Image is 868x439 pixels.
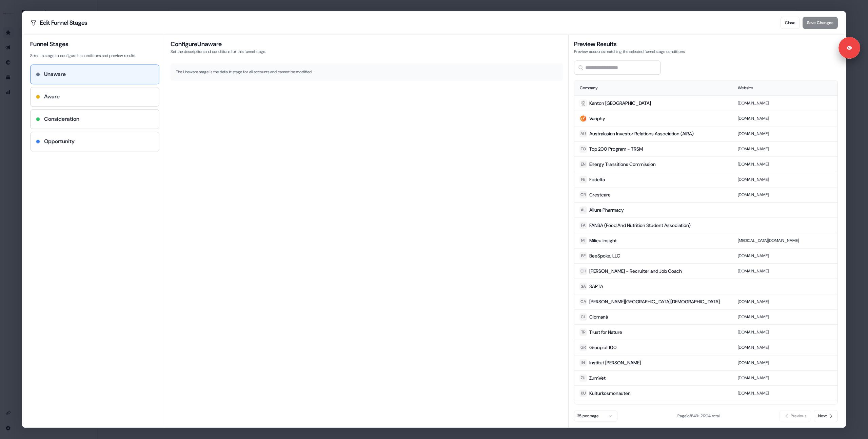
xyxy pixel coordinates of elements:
[589,146,643,152] span: Top 200 Program - TRSM
[589,283,603,290] span: SAPTA
[738,313,832,320] p: [DOMAIN_NAME]
[738,390,832,397] p: [DOMAIN_NAME]
[738,298,832,305] p: [DOMAIN_NAME]
[814,410,838,422] button: Next
[738,191,832,198] p: [DOMAIN_NAME]
[581,390,586,397] div: KU
[589,237,617,244] span: Milieu Insight
[589,329,622,336] span: Trust for Nature
[30,40,159,48] h3: Funnel Stages
[581,329,586,336] div: TR
[581,146,586,152] div: TO
[581,222,586,229] div: FA
[738,115,832,122] p: [DOMAIN_NAME]
[581,207,586,213] div: AL
[580,298,586,305] div: CA
[581,161,586,168] div: EN
[580,191,586,198] div: CR
[176,69,557,75] p: The Unaware stage is the default stage for all accounts and cannot be modified.
[580,268,586,274] div: CH
[818,413,827,420] span: Next
[589,191,611,198] span: Crestcare
[171,48,563,55] p: Set the description and conditions for this funnel stage.
[589,222,691,229] span: FANSA (Food And Nutrition Student Association)
[738,100,832,107] p: [DOMAIN_NAME]
[580,344,586,351] div: GR
[581,359,585,366] div: IN
[589,359,641,366] span: Institut [PERSON_NAME]
[738,84,832,91] div: Website
[738,146,832,152] p: [DOMAIN_NAME]
[738,344,832,351] p: [DOMAIN_NAME]
[171,40,563,48] h3: Configure Unaware
[677,414,719,419] span: Page 1 of 849 • 21204 total
[574,48,838,55] p: Preview accounts matching the selected funnel stage conditions
[589,298,720,305] span: [PERSON_NAME][GEOGRAPHIC_DATA][DEMOGRAPHIC_DATA]
[589,390,631,397] span: Kulturkosmonauten
[581,176,585,183] div: FE
[589,207,624,213] span: Allure Pharmacy
[30,19,87,26] h2: Edit Funnel Stages
[581,252,586,259] div: BE
[589,375,606,381] span: ZumVet
[581,283,586,290] div: SA
[574,40,838,48] h3: Preview Results
[589,100,651,107] span: Kanton [GEOGRAPHIC_DATA]
[589,176,605,183] span: Fedelta
[738,268,832,274] p: [DOMAIN_NAME]
[44,137,75,146] h4: Opportunity
[589,344,617,351] span: Group of 100
[738,161,832,168] p: [DOMAIN_NAME]
[589,115,605,122] span: Variphy
[589,313,608,320] span: Clomaná
[580,84,727,91] div: Company
[738,375,832,381] p: [DOMAIN_NAME]
[738,130,832,137] p: [DOMAIN_NAME]
[589,268,682,274] span: [PERSON_NAME] - Recruiter and Job Coach
[738,329,832,336] p: [DOMAIN_NAME]
[44,115,79,123] h4: Consideration
[589,252,620,259] span: BeeSpoke, LLC
[581,313,586,320] div: CL
[738,176,832,183] p: [DOMAIN_NAME]
[30,52,159,59] p: Select a stage to configure its conditions and preview results.
[44,70,66,78] h4: Unaware
[781,17,800,29] button: Close
[738,359,832,366] p: [DOMAIN_NAME]
[738,237,832,244] p: [MEDICAL_DATA][DOMAIN_NAME]
[580,130,586,137] div: AU
[738,252,832,259] p: [DOMAIN_NAME]
[581,375,586,381] div: ZU
[589,130,694,137] span: Australasian Investor Relations Association (AIRA)
[589,161,656,168] span: Energy Transitions Commission
[44,93,60,101] h4: Aware
[581,237,585,244] div: MI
